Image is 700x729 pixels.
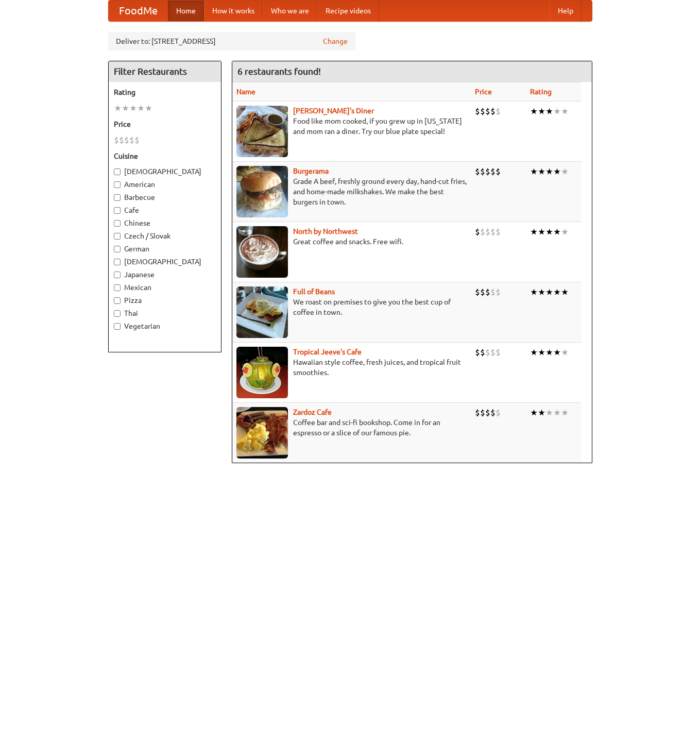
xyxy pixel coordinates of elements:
[114,295,216,306] label: Pizza
[496,166,501,177] li: $
[237,66,321,76] ng-pluralize: 6 restaurants found!
[545,226,553,238] li: ★
[114,134,119,146] li: $
[545,347,553,358] li: ★
[114,259,121,265] input: [DEMOGRAPHIC_DATA]
[490,347,496,358] li: $
[236,116,467,137] p: Food like mom cooked, if you grew up in [US_STATE] and mom ran a diner. Try our blue plate special!
[475,347,480,358] li: $
[490,106,496,117] li: $
[561,106,569,117] li: ★
[496,106,501,117] li: $
[114,192,216,202] label: Barbecue
[109,61,221,82] h4: Filter Restaurants
[236,106,288,157] img: sallys.jpg
[293,227,358,235] b: North by Northwest
[490,226,496,238] li: $
[480,106,485,117] li: $
[293,408,332,416] a: Zardoz Cafe
[480,347,485,358] li: $
[114,220,121,227] input: Chinese
[114,233,121,240] input: Czech / Slovak
[538,166,545,177] li: ★
[530,286,538,298] li: ★
[124,134,129,146] li: $
[236,417,467,438] p: Coffee bar and sci-fi bookshop. Come in for an espresso or a slice of our famous pie.
[114,257,216,267] label: [DEMOGRAPHIC_DATA]
[561,166,569,177] li: ★
[293,167,329,175] b: Burgerama
[236,297,467,317] p: We roast on premises to give you the best cup of coffee in town.
[236,347,288,398] img: jeeves.jpg
[485,347,490,358] li: $
[553,407,561,418] li: ★
[114,87,216,97] h5: Rating
[553,226,561,238] li: ★
[236,236,467,247] p: Great coffee and snacks. Free wifi.
[114,181,121,188] input: American
[475,407,480,418] li: $
[538,226,545,238] li: ★
[114,297,121,304] input: Pizza
[114,119,216,129] h5: Price
[114,151,216,161] h5: Cuisine
[538,286,545,298] li: ★
[114,308,216,318] label: Thai
[561,407,569,418] li: ★
[480,286,485,298] li: $
[538,106,545,117] li: ★
[114,168,121,175] input: [DEMOGRAPHIC_DATA]
[236,176,467,207] p: Grade A beef, freshly ground every day, hand-cut fries, and home-made milkshakes. We make the bes...
[236,286,288,338] img: beans.jpg
[114,166,216,177] label: [DEMOGRAPHIC_DATA]
[114,269,216,280] label: Japanese
[475,226,480,238] li: $
[114,207,121,214] input: Cafe
[114,272,121,278] input: Japanese
[236,88,255,96] a: Name
[293,107,374,115] a: [PERSON_NAME]'s Diner
[553,347,561,358] li: ★
[114,310,121,317] input: Thai
[496,226,501,238] li: $
[561,226,569,238] li: ★
[475,286,480,298] li: $
[545,166,553,177] li: ★
[530,166,538,177] li: ★
[485,166,490,177] li: $
[236,226,288,278] img: north.jpg
[317,1,379,21] a: Recipe videos
[129,134,134,146] li: $
[168,1,204,21] a: Home
[293,348,362,356] b: Tropical Jeeve's Cafe
[485,286,490,298] li: $
[114,284,121,291] input: Mexican
[475,166,480,177] li: $
[204,1,263,21] a: How it works
[545,286,553,298] li: ★
[236,407,288,459] img: zardoz.jpg
[485,226,490,238] li: $
[114,103,122,114] li: ★
[485,106,490,117] li: $
[114,244,216,254] label: German
[145,103,152,114] li: ★
[530,226,538,238] li: ★
[114,321,216,331] label: Vegetarian
[114,194,121,201] input: Barbecue
[561,286,569,298] li: ★
[114,246,121,252] input: German
[530,106,538,117] li: ★
[129,103,137,114] li: ★
[490,166,496,177] li: $
[550,1,582,21] a: Help
[490,407,496,418] li: $
[137,103,145,114] li: ★
[553,166,561,177] li: ★
[134,134,140,146] li: $
[236,166,288,217] img: burgerama.jpg
[293,287,335,296] a: Full of Beans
